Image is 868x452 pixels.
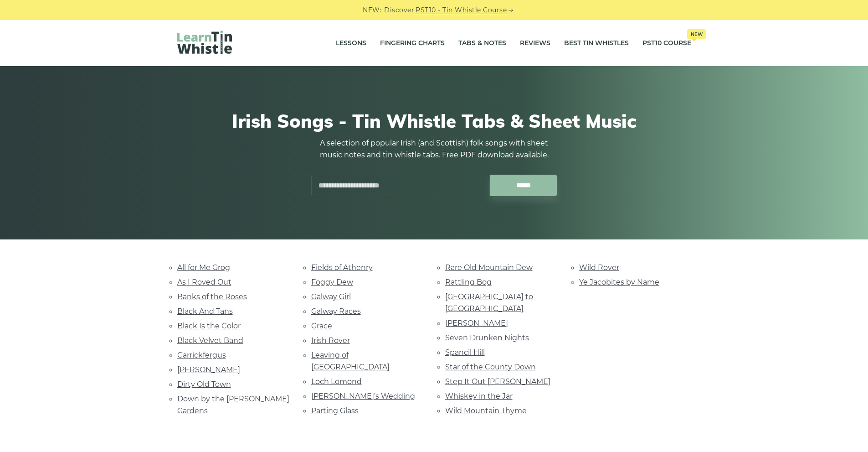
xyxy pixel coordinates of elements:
[177,322,241,330] a: Black Is the Color
[311,292,351,301] a: Galway Girl
[311,377,362,386] a: Loch Lomond
[311,137,557,161] p: A selection of popular Irish (and Scottish) folk songs with sheet music notes and tin whistle tab...
[177,278,231,286] a: As I Roved Out
[445,406,527,415] a: Wild Mountain Thyme
[445,348,485,357] a: Spancil Hill
[177,307,233,316] a: Black And Tans
[579,263,619,272] a: Wild Rover
[445,392,513,400] a: Whiskey in the Jar
[336,32,366,55] a: Lessons
[445,278,492,286] a: Rattling Bog
[642,32,691,55] a: PST10 CourseNew
[311,307,361,316] a: Galway Races
[520,32,550,55] a: Reviews
[177,365,240,374] a: [PERSON_NAME]
[177,380,231,389] a: Dirty Old Town
[687,29,706,39] span: New
[458,32,506,55] a: Tabs & Notes
[177,395,289,415] a: Down by the [PERSON_NAME] Gardens
[177,292,247,301] a: Banks of the Roses
[311,263,373,272] a: Fields of Athenry
[311,278,353,286] a: Foggy Dew
[445,263,533,272] a: Rare Old Mountain Dew
[445,319,508,327] a: [PERSON_NAME]
[177,351,226,359] a: Carrickfergus
[177,336,243,345] a: Black Velvet Band
[579,278,659,286] a: Ye Jacobites by Name
[445,377,550,386] a: Step It Out [PERSON_NAME]
[311,351,390,371] a: Leaving of [GEOGRAPHIC_DATA]
[177,263,230,272] a: All for Me Grog
[311,336,350,345] a: Irish Rover
[177,31,232,54] img: LearnTinWhistle.com
[311,406,359,415] a: Parting Glass
[445,292,533,313] a: [GEOGRAPHIC_DATA] to [GEOGRAPHIC_DATA]
[311,392,415,400] a: [PERSON_NAME]’s Wedding
[445,363,536,371] a: Star of the County Down
[380,32,445,55] a: Fingering Charts
[445,333,529,342] a: Seven Drunken Nights
[177,110,691,132] h1: Irish Songs - Tin Whistle Tabs & Sheet Music
[564,32,629,55] a: Best Tin Whistles
[311,322,332,330] a: Grace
